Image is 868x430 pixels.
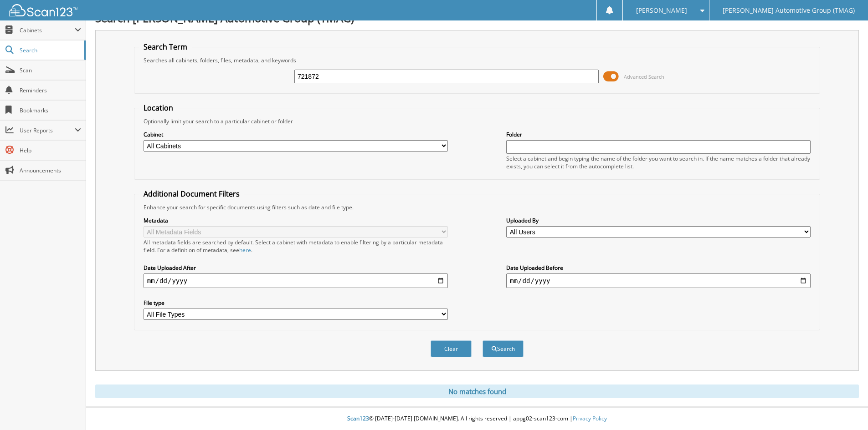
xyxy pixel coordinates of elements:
[347,415,369,422] span: Scan123
[506,273,811,288] input: end
[9,4,77,16] img: scan123-logo-white.svg
[144,131,448,138] label: Cabinet
[20,66,81,74] span: Scan
[20,46,80,54] span: Search
[20,167,81,174] span: Announcements
[139,117,815,125] div: Optionally limit your search to a particular cabinet or folder
[573,415,607,422] a: Privacy Policy
[139,203,815,211] div: Enhance your search for specific documents using filters such as date and file type.
[144,264,448,272] label: Date Uploaded After
[144,299,448,307] label: File type
[139,189,244,199] legend: Additional Document Filters
[139,42,192,52] legend: Search Term
[624,73,664,80] span: Advanced Search
[144,273,448,288] input: start
[506,131,811,138] label: Folder
[506,264,811,272] label: Date Uploaded Before
[20,86,81,94] span: Reminders
[483,340,524,357] button: Search
[20,106,81,114] span: Bookmarks
[95,384,859,398] div: No matches found
[139,56,815,64] div: Searches all cabinets, folders, files, metadata, and keywords
[822,386,868,430] iframe: Chat Widget
[144,238,448,254] div: All metadata fields are searched by default. Select a cabinet with metadata to enable filtering b...
[86,408,868,430] div: © [DATE]-[DATE] [DOMAIN_NAME]. All rights reserved | appg02-scan123-com |
[20,126,75,134] span: User Reports
[20,147,81,154] span: Help
[636,8,687,13] span: [PERSON_NAME]
[139,103,178,113] legend: Location
[239,246,251,254] a: here
[506,155,811,170] div: Select a cabinet and begin typing the name of the folder you want to search in. If the name match...
[144,217,448,224] label: Metadata
[723,8,855,13] span: [PERSON_NAME] Automotive Group (TMAG)
[506,217,811,224] label: Uploaded By
[20,26,75,34] span: Cabinets
[431,340,472,357] button: Clear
